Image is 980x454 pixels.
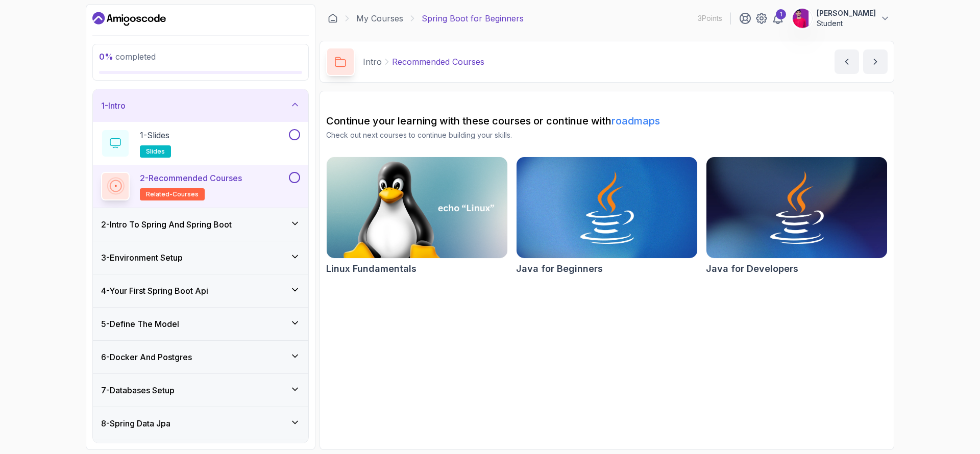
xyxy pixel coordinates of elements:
[917,390,980,439] iframe: chat widget
[93,274,308,307] button: 4-Your First Spring Boot Api
[835,49,859,74] button: previous content
[140,129,169,141] p: 1 - Slides
[93,407,308,440] button: 8-Spring Data Jpa
[101,251,183,264] h3: 3 - Environment Setup
[99,52,156,62] span: completed
[101,129,300,158] button: 1-Slidesslides
[146,190,199,198] span: related-courses
[101,417,170,430] h3: 8 - Spring Data Jpa
[706,157,888,276] a: Java for Developers cardJava for Developers
[326,262,416,276] h2: Linux Fundamentals
[92,11,166,27] a: Dashboard
[356,12,403,24] a: My Courses
[328,13,338,23] a: Dashboard
[772,12,784,24] a: 1
[93,374,308,407] button: 7-Databases Setup
[706,157,887,258] img: Java for Developers card
[101,384,175,396] h3: 7 - Databases Setup
[863,49,888,74] button: next content
[93,308,308,340] button: 5-Define The Model
[817,18,876,29] p: Student
[326,114,888,128] h2: Continue your learning with these courses or continue with
[99,52,113,62] span: 0 %
[392,56,484,68] p: Recommended Courses
[611,115,660,127] a: roadmaps
[101,318,179,330] h3: 5 - Define The Model
[327,157,507,258] img: Linux Fundamentals card
[516,262,603,276] h2: Java for Beginners
[517,157,697,258] img: Java for Beginners card
[422,12,524,24] p: Spring Boot for Beginners
[93,89,308,122] button: 1-Intro
[776,9,786,19] div: 1
[326,130,888,140] p: Check out next courses to continue building your skills.
[93,341,308,373] button: 6-Docker And Postgres
[101,172,300,200] button: 2-Recommended Coursesrelated-courses
[140,172,242,184] p: 2 - Recommended Courses
[706,262,798,276] h2: Java for Developers
[101,218,232,231] h3: 2 - Intro To Spring And Spring Boot
[93,208,308,241] button: 2-Intro To Spring And Spring Boot
[698,13,722,23] p: 3 Points
[792,8,890,29] button: user profile image[PERSON_NAME]Student
[793,9,812,28] img: user profile image
[363,56,382,68] p: Intro
[516,157,698,276] a: Java for Beginners cardJava for Beginners
[101,99,126,112] h3: 1 - Intro
[146,147,165,156] span: slides
[93,241,308,274] button: 3-Environment Setup
[817,8,876,18] p: [PERSON_NAME]
[326,157,508,276] a: Linux Fundamentals cardLinux Fundamentals
[101,351,192,363] h3: 6 - Docker And Postgres
[101,285,208,297] h3: 4 - Your First Spring Boot Api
